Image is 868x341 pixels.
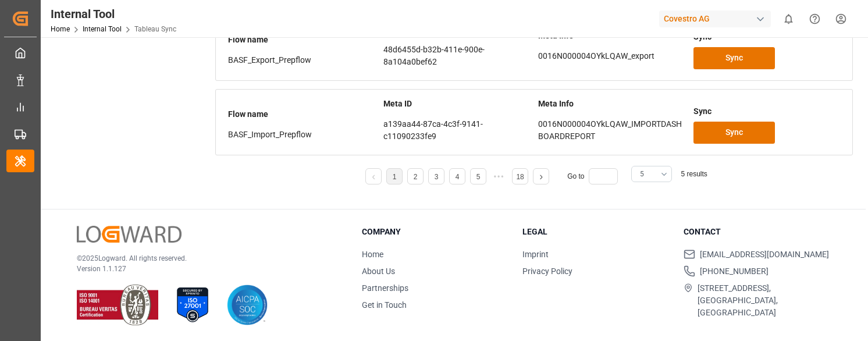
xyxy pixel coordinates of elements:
[172,285,213,325] img: ISO 27001 Certification
[362,226,508,238] h3: Company
[228,104,375,125] div: Flow name
[659,10,771,27] div: Covestro AG
[533,168,549,184] li: Next Page
[365,168,382,184] li: Previous Page
[693,122,775,144] button: Sync
[522,267,572,276] a: Privacy Policy
[491,168,507,184] li: Next 5 Pages
[362,250,383,259] a: Home
[362,267,395,276] a: About Us
[456,173,460,181] a: 4
[522,250,549,259] a: Imprint
[362,300,407,310] a: Get in Touch
[631,166,672,182] button: open menu
[77,285,158,325] img: ISO 9001 & ISO 14001 Certification
[725,52,743,64] span: Sync
[512,168,528,184] li: 18
[538,94,685,114] div: Meta Info
[435,173,439,181] a: 3
[698,282,830,319] span: [STREET_ADDRESS], [GEOGRAPHIC_DATA], [GEOGRAPHIC_DATA]
[383,44,531,68] p: 48d6455d-b32b-411e-900e-8a104a0bef62
[228,129,375,141] div: BASF_Import_Prepflow
[407,168,424,184] li: 2
[640,169,644,179] span: 5
[522,226,668,238] h3: Legal
[77,226,182,243] img: Logward Logo
[386,168,403,184] li: 1
[693,47,775,69] button: Sync
[725,126,743,138] span: Sync
[681,170,707,178] span: 5 results
[228,54,375,66] div: BASF_Export_Prepflow
[700,265,769,278] span: [PHONE_NUMBER]
[775,6,802,32] button: show 0 new notifications
[470,168,486,184] li: 5
[362,283,408,293] a: Partnerships
[516,173,524,181] a: 18
[383,118,531,143] p: a139aa44-87ca-4c3f-9141-c11090233fe9
[77,264,333,274] p: Version 1.1.127
[700,248,829,261] span: [EMAIL_ADDRESS][DOMAIN_NAME]
[476,173,481,181] a: 5
[227,285,268,325] img: AICPA SOC
[659,8,775,30] button: Covestro AG
[449,168,465,184] li: 4
[414,173,418,181] a: 2
[51,25,70,33] a: Home
[684,226,830,238] h3: Contact
[538,50,685,62] p: 0016N000004OYkLQAW_export
[567,168,622,184] div: Go to
[383,94,531,114] div: Meta ID
[228,30,375,50] div: Flow name
[83,25,122,33] a: Internal Tool
[393,173,397,181] a: 1
[51,5,176,23] div: Internal Tool
[77,253,333,264] p: © 2025 Logward. All rights reserved.
[538,118,685,143] p: 0016N000004OYkLQAW_IMPORTDASHBOARDREPORT
[428,168,444,184] li: 3
[802,6,828,32] button: Help Center
[693,101,841,122] div: Sync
